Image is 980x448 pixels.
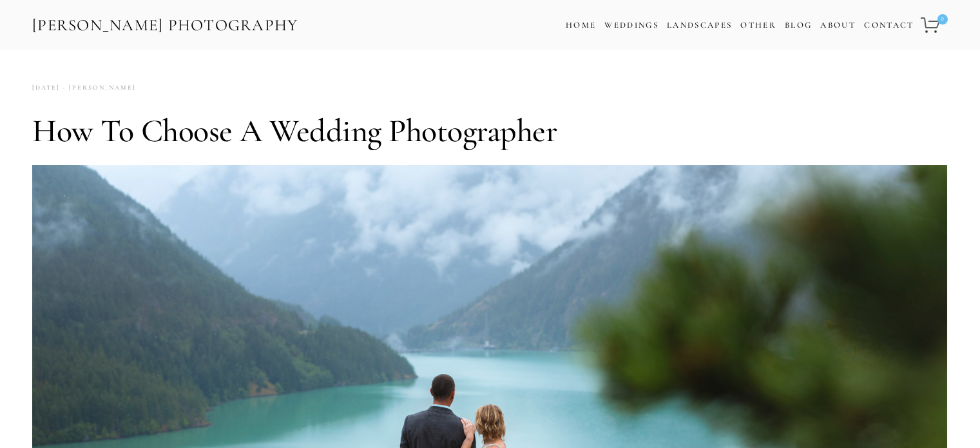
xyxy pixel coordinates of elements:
[820,16,856,35] a: About
[937,14,948,24] span: 0
[667,20,732,30] a: Landscapes
[785,16,812,35] a: Blog
[604,20,658,30] a: Weddings
[32,79,60,97] time: [DATE]
[31,11,300,40] a: [PERSON_NAME] Photography
[566,16,596,35] a: Home
[864,16,914,35] a: Contact
[32,112,948,150] h1: How to Choose a Wedding Photographer
[60,79,136,97] a: [PERSON_NAME]
[919,10,949,41] a: 0 items in cart
[740,20,776,30] a: Other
